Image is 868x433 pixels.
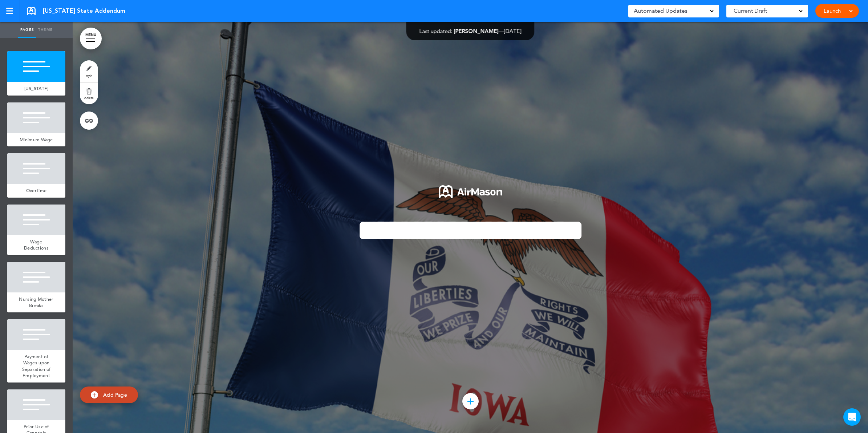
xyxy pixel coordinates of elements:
a: [US_STATE] [7,82,65,96]
span: Overtime [26,187,46,194]
a: Launch [821,4,844,18]
a: Minimum Wage [7,133,65,147]
span: [US_STATE] [24,85,49,92]
img: add.svg [91,391,98,398]
a: style [80,60,98,82]
div: — [419,28,522,34]
span: [PERSON_NAME] [454,28,499,35]
span: [US_STATE] State Addendum [43,7,125,15]
div: Open Intercom Messenger [843,408,861,426]
span: [DATE] [504,28,522,35]
span: Add Page [103,392,127,398]
a: Nursing Mother Breaks [7,292,65,312]
a: Add Page [80,387,138,404]
span: Current Draft [734,6,767,16]
span: Wage Deductions [24,239,49,251]
a: MENU [80,28,102,49]
span: Minimum Wage [20,137,53,143]
span: Automated Updates [634,6,687,16]
span: Payment of Wages upon Separation of Employment [22,353,51,379]
span: delete [84,96,94,100]
img: 1722553576973-Airmason_logo_White.png [439,185,502,198]
a: Pages [18,22,36,38]
a: delete [80,82,98,104]
span: Last updated: [419,28,453,35]
a: Payment of Wages upon Separation of Employment [7,350,65,383]
span: Nursing Mother Breaks [19,296,53,309]
span: style [86,73,92,78]
a: Overtime [7,184,65,198]
a: Wage Deductions [7,235,65,255]
a: Theme [36,22,54,38]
